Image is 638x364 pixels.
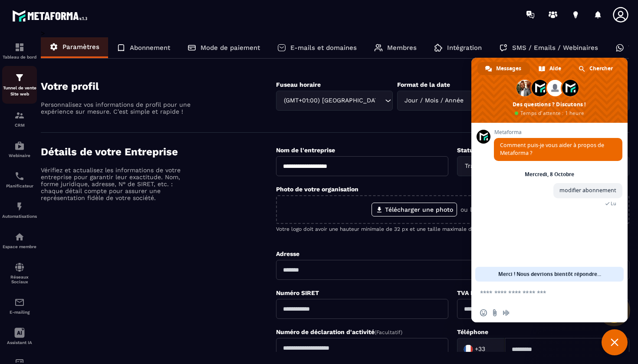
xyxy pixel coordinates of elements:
[376,96,383,105] input: Search for option
[201,44,260,52] p: Mode de paiement
[494,129,622,135] span: Metaforma
[14,297,25,308] img: email
[14,72,25,83] img: formation
[41,101,193,115] p: Personnalisez vos informations de profil pour une expérience sur mesure. C'est simple et rapide !
[549,62,561,75] span: Aide
[457,147,505,154] label: Statut juridique
[2,123,37,128] p: CRM
[2,55,37,59] p: Tableau de bord
[2,85,37,97] p: Tunnel de vente Site web
[14,141,25,151] img: automations
[14,42,25,52] img: formation
[457,156,629,176] div: Search for option
[457,328,488,335] label: Téléphone
[2,225,37,256] a: automationsautomationsEspace membre
[2,321,37,351] a: Assistant IA
[491,309,498,316] span: Envoyer un fichier
[2,275,37,284] p: Réseaux Sociaux
[457,338,505,361] div: Search for option
[397,91,511,111] div: Search for option
[2,153,37,158] p: Webinaire
[589,62,613,75] span: Chercher
[460,341,477,358] img: Country Flag
[387,44,417,52] p: Membres
[290,44,357,52] p: E-mails et domaines
[41,80,276,92] h4: Votre profil
[525,172,574,177] div: Mercredi, 8 Octobre
[14,232,25,242] img: automations
[466,96,497,105] input: Search for option
[571,62,622,75] div: Chercher
[2,291,37,321] a: emailemailE-mailing
[2,164,37,195] a: schedulerschedulerPlanificateur
[2,104,37,134] a: formationformationCRM
[500,141,604,157] span: Comment puis-je vous aider à propos de Metaforma ?
[480,289,600,297] textarea: Entrez votre message...
[130,44,170,52] p: Abonnement
[276,250,299,257] label: Adresse
[41,146,276,158] h4: Détails de votre Entreprise
[457,289,532,296] label: TVA Intracommunautaire
[14,201,25,212] img: automations
[2,256,37,291] a: social-networksocial-networkRéseaux Sociaux
[2,134,37,164] a: automationsautomationsWebinaire
[487,343,496,356] input: Search for option
[276,289,319,296] label: Numéro SIRET
[276,147,335,154] label: Nom de l'entreprise
[447,44,482,52] p: Intégration
[463,161,538,171] span: Travailleur indépendant
[611,200,616,207] span: Lu
[480,309,487,316] span: Insérer un emoji
[496,62,521,75] span: Messages
[2,36,37,66] a: formationformationTableau de bord
[276,226,629,232] p: Votre logo doit avoir une hauteur minimale de 32 px et une taille maximale de 300 ko.
[475,345,485,354] span: +33
[2,310,37,315] p: E-mailing
[512,44,598,52] p: SMS / Emails / Webinaires
[531,62,570,75] div: Aide
[62,43,99,51] p: Paramètres
[2,66,37,104] a: formationformationTunnel de vente Site web
[375,329,402,335] span: (Facultatif)
[602,329,628,355] div: Fermer le chat
[14,110,25,121] img: formation
[498,267,601,282] span: Merci ! Nous devrions bientôt répondre...
[276,186,358,193] label: Photo de votre organisation
[372,203,457,216] label: Télécharger une photo
[2,214,37,219] p: Automatisations
[14,171,25,181] img: scheduler
[403,96,466,105] span: Jour / Mois / Année
[276,328,402,335] label: Numéro de déclaration d'activité
[559,187,616,194] span: modifier abonnement
[2,244,37,249] p: Espace membre
[2,340,37,345] p: Assistant IA
[14,262,25,272] img: social-network
[460,206,534,213] p: ou les glisser/déposer ici
[276,91,392,111] div: Search for option
[282,96,376,105] span: (GMT+01:00) [GEOGRAPHIC_DATA]
[477,62,530,75] div: Messages
[41,167,193,201] p: Vérifiez et actualisez les informations de votre entreprise pour garantir leur exactitude. Nom, f...
[276,81,321,88] label: Fuseau horaire
[503,309,510,316] span: Message audio
[2,195,37,225] a: automationsautomationsAutomatisations
[12,8,90,24] img: logo
[397,81,450,88] label: Format de la date
[2,184,37,188] p: Planificateur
